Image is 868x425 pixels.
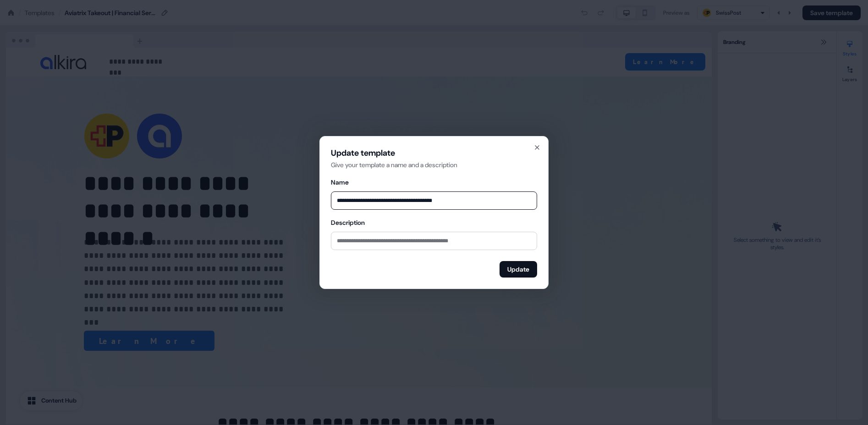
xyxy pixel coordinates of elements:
div: Give your template a name and a description [331,160,537,169]
div: Update template [331,147,537,158]
iframe: YouTube video player [4,4,302,178]
label: Description [331,218,365,227]
button: Update [500,261,537,278]
label: Name [331,178,349,186]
